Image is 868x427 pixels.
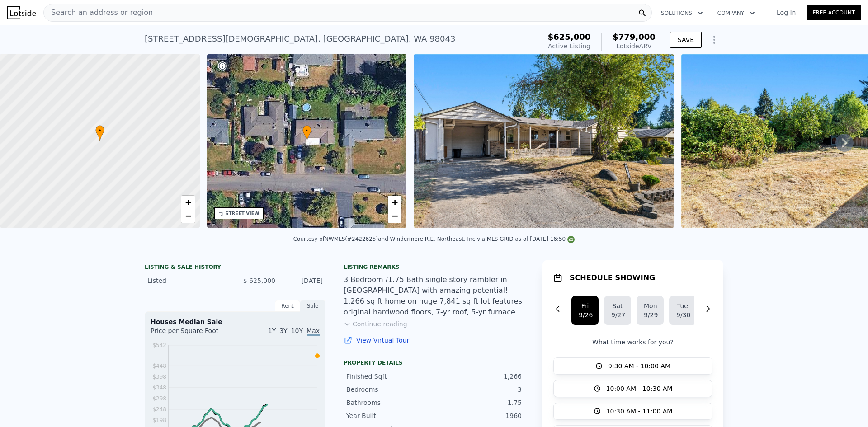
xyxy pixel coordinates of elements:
button: Company [710,5,762,21]
span: • [302,127,311,135]
p: What time works for you? [553,338,712,347]
tspan: $542 [152,342,166,348]
button: Tue9/30 [669,296,696,325]
button: Sat9/27 [604,296,631,325]
button: Mon9/29 [637,296,664,325]
div: 3 [434,385,522,394]
a: Log In [766,8,807,17]
img: NWMLS Logo [567,236,575,243]
button: Show Options [705,31,723,49]
div: Property details [344,359,524,366]
div: [STREET_ADDRESS][DEMOGRAPHIC_DATA] , [GEOGRAPHIC_DATA] , WA 98043 [145,33,455,45]
button: Continue reading [344,319,407,328]
span: • [95,127,104,135]
div: 1,266 [434,372,522,381]
span: + [392,197,398,208]
a: Zoom out [388,209,401,223]
div: Bathrooms [346,398,434,407]
div: 9/29 [644,310,656,319]
tspan: $398 [152,374,166,380]
span: − [185,210,191,221]
button: 10:30 AM - 11:00 AM [553,403,712,420]
span: Search an address or region [44,7,153,18]
span: − [392,210,398,221]
div: STREET VIEW [226,210,259,217]
div: Listed [147,276,228,285]
a: Zoom in [388,196,401,209]
span: Max [307,327,320,336]
div: Mon [644,301,656,310]
div: 3 Bedroom /1.75 Bath single story rambler in [GEOGRAPHIC_DATA] with amazing potential! 1,266 sq f... [344,274,524,318]
div: Fri [579,301,591,310]
span: 9:30 AM - 10:00 AM [608,361,670,371]
button: Fri9/26 [571,296,599,325]
button: Solutions [654,5,710,21]
a: View Virtual Tour [344,336,524,345]
div: LISTING & SALE HISTORY [145,263,325,272]
span: 10:30 AM - 11:00 AM [606,407,673,416]
div: Houses Median Sale [151,317,320,326]
span: $625,000 [548,32,591,42]
span: 3Y [279,327,287,334]
div: [DATE] [283,276,323,285]
span: 10:00 AM - 10:30 AM [606,384,673,393]
div: Sat [611,301,624,310]
div: 1960 [434,411,522,420]
div: 9/26 [579,310,591,319]
div: Bedrooms [346,385,434,394]
div: Rent [275,300,300,312]
span: 1Y [268,327,276,334]
img: Sale: 167571578 Parcel: 103631627 [414,54,674,228]
h1: SCHEDULE SHOWING [570,272,655,283]
tspan: $248 [152,406,166,413]
div: Listing remarks [344,263,524,271]
span: Active Listing [548,42,590,50]
button: 10:00 AM - 10:30 AM [553,380,712,397]
button: SAVE [670,32,702,48]
div: • [302,125,311,141]
tspan: $348 [152,385,166,391]
tspan: $298 [152,395,166,402]
a: Zoom out [181,209,195,223]
div: Price per Square Foot [151,326,235,341]
tspan: $448 [152,363,166,369]
div: Finished Sqft [346,372,434,381]
div: Year Built [346,411,434,420]
div: Courtesy of NWMLS (#2422625) and Windermere R.E. Northeast, Inc via MLS GRID as of [DATE] 16:50 [293,236,575,242]
div: 9/27 [611,310,624,319]
span: 10Y [291,327,303,334]
div: • [95,125,104,141]
a: Zoom in [181,196,195,209]
span: $779,000 [613,32,656,42]
div: Lotside ARV [613,42,656,51]
a: Free Account [807,5,861,20]
img: Lotside [7,6,36,19]
span: + [185,197,191,208]
div: 1.75 [434,398,522,407]
div: 9/30 [676,310,689,319]
div: Tue [676,301,689,310]
span: $ 625,000 [243,277,275,284]
button: 9:30 AM - 10:00 AM [553,357,712,375]
tspan: $198 [152,417,166,423]
div: Sale [300,300,325,312]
